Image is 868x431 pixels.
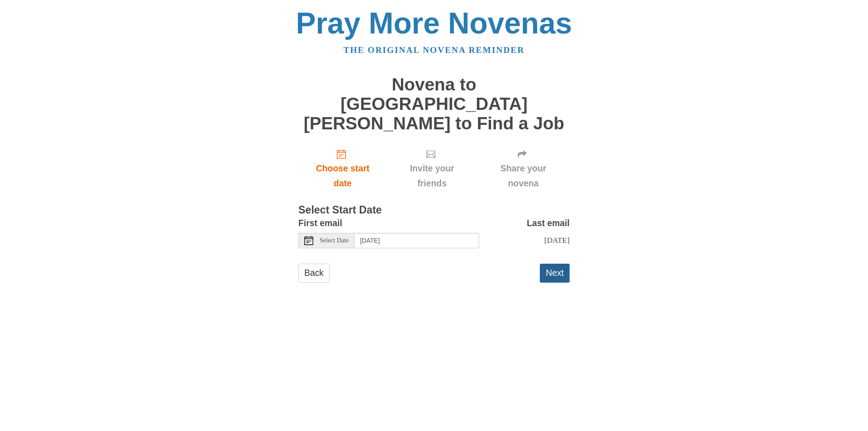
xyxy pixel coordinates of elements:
span: Choose start date [307,161,378,191]
div: Click "Next" to confirm your start date first. [387,142,477,196]
label: First email [298,216,342,231]
button: Next [540,264,570,282]
a: Choose start date [298,142,387,196]
span: Select Date [320,237,349,244]
a: Back [298,264,330,282]
span: Share your novena [486,161,561,191]
a: Pray More Novenas [296,6,572,40]
h1: Novena to [GEOGRAPHIC_DATA][PERSON_NAME] to Find a Job [298,75,570,133]
a: The original novena reminder [344,45,525,55]
div: Click "Next" to confirm your start date first. [477,142,570,196]
span: [DATE] [544,236,570,245]
label: Last email [527,216,570,231]
h3: Select Start Date [298,204,570,216]
span: Invite your friends [396,161,468,191]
